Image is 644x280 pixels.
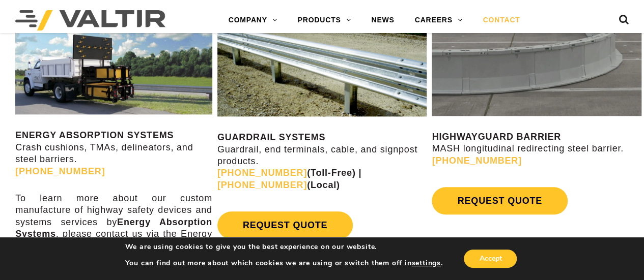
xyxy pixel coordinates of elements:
[432,155,521,166] a: [PHONE_NUMBER]
[15,11,212,114] img: SS180M Contact Us Page Image
[217,168,307,178] a: [PHONE_NUMBER]
[432,187,567,214] a: REQUEST QUOTE
[217,132,325,142] strong: GUARDRAIL SYSTEMS
[125,242,443,252] p: We are using cookies to give you the best experience on our website.
[15,10,165,30] img: Valtir
[432,131,641,167] p: MASH longitudinal redirecting steel barrier.
[217,168,361,190] strong: (Toll-Free) | (Local)
[15,130,212,177] p: Crash cushions, TMAs, delineators, and steel barriers.
[405,10,473,30] a: CAREERS
[15,193,212,276] p: To learn more about our custom manufacture of highway safety devices and systems services by , pl...
[464,250,517,268] button: Accept
[472,10,530,30] a: CONTACT
[218,10,288,30] a: COMPANY
[288,10,361,30] a: PRODUCTS
[15,130,174,140] strong: ENERGY ABSORPTION SYSTEMS
[217,180,307,190] a: [PHONE_NUMBER]
[361,10,404,30] a: NEWS
[15,166,105,176] a: [PHONE_NUMBER]
[217,11,427,116] img: Guardrail Contact Us Page Image
[411,259,440,268] button: settings
[217,132,427,191] p: Guardrail, end terminals, cable, and signpost products.
[432,132,561,142] strong: HIGHWAYGUARD BARRIER
[432,11,641,116] img: Radius-Barrier-Section-Highwayguard3
[125,259,443,268] p: You can find out more about which cookies we are using or switch them off in .
[217,211,353,239] a: REQUEST QUOTE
